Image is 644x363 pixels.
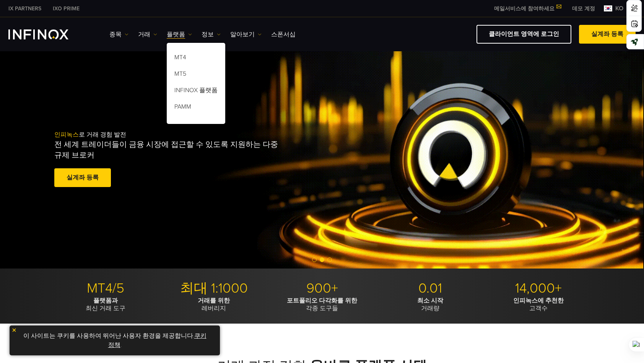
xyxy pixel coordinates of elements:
p: 전 세계 트레이더들이 금융 시장에 접근할 수 있도록 지원하는 다중 규제 브로커 [54,139,281,161]
a: PAMM [167,100,225,116]
a: 플랫폼 [167,30,192,39]
a: MT4 [167,50,225,67]
p: 최신 거래 도구 [54,297,157,312]
a: 알아보기 [230,30,262,39]
p: 고객수 [487,297,590,312]
a: 실계좌 등록 [54,168,111,187]
a: INFINOX 플랫폼 [167,83,225,100]
p: 이 사이트는 쿠키를 사용하여 뛰어난 사용자 환경을 제공합니다. . [13,329,216,352]
p: 레버리지 [163,297,265,312]
a: 실계좌 등록 [579,25,636,44]
a: 스폰서십 [271,30,296,39]
span: Go to slide 1 [312,257,317,262]
strong: 거래를 위한 [198,297,230,304]
div: 로 거래 경험 발전 [54,119,338,201]
a: INFINOX [3,5,47,13]
span: Go to slide 3 [327,257,332,262]
a: INFINOX Logo [8,29,86,39]
p: MT4/5 [54,280,157,297]
a: 거래 [138,30,157,39]
p: 각종 도구들 [271,297,373,312]
a: 클라이언트 영역에 로그인 [476,25,571,44]
a: INFINOX [47,5,85,13]
strong: 포트폴리오 다각화를 위한 [287,297,357,304]
p: 0.01 [379,280,481,297]
span: Go to slide 2 [320,257,324,262]
p: 최대 1:1000 [163,280,265,297]
span: 인피녹스 [54,131,79,138]
strong: 인피녹스에 추천한 [513,297,564,304]
a: 정보 [202,30,221,39]
span: ko [612,4,626,13]
a: 메일서비스에 참여하세요 [488,5,566,12]
a: 종목 [109,30,128,39]
p: 거래량 [379,297,481,312]
p: 14,000+ [487,280,590,297]
p: 900+ [271,280,373,297]
a: INFINOX MENU [566,5,601,13]
img: yellow close icon [11,327,17,333]
strong: 최소 시작 [417,297,443,304]
strong: 플랫폼과 [93,297,118,304]
a: MT5 [167,67,225,83]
